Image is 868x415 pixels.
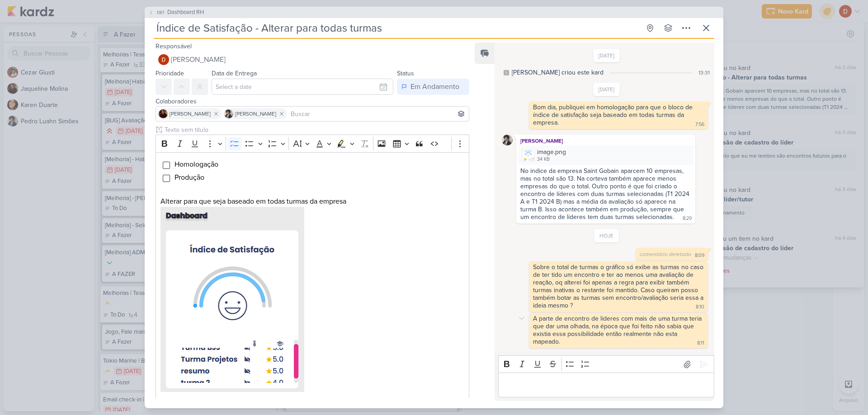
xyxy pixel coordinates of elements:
div: 34 KB [537,156,566,163]
span: [PERSON_NAME] [171,54,226,65]
span: comentário deletado [640,251,691,257]
div: 8:29 [683,215,692,222]
input: Buscar [289,108,467,119]
div: Sobre o total de turmas o gráfico só exibe as turmas no caso de ter tido um encontro e ter ao men... [533,263,705,309]
div: 7:56 [695,121,704,128]
span: Homologação [175,160,218,169]
div: Colaboradores [156,97,469,106]
input: Texto sem título [163,125,469,135]
input: Kard Sem Título [154,20,640,36]
img: MdFn0rijpVD3P6IkXQh2avZFAVWfYOHzxSHFUFk8.png [522,149,534,162]
div: A parte de encontro de lideres com mais de uma turma teria que dar uma olhada, na época que foi f... [533,315,703,345]
button: [PERSON_NAME] [156,51,469,68]
div: No indice da empresa Saint Gobain aparcem 10 empresas, mas no total são 13. Na corteva também apa... [520,167,691,221]
img: Davi Elias Teixeira [158,54,169,65]
div: Bom dia, publiquei em homologação para que o bloco de índice de satisfação seja baseado em todas ... [533,103,694,126]
div: [PERSON_NAME] criou este kard [512,68,604,77]
input: Select a date [212,79,393,95]
button: Em Andamento [397,79,469,95]
div: 13:31 [698,69,710,77]
span: [PERSON_NAME] [170,110,211,118]
div: 8:09 [695,252,704,259]
img: Pedro Luahn Simões [224,109,233,118]
img: Jaqueline Molina [159,109,168,118]
div: Editor editing area: main [498,373,714,397]
span: Produção [175,173,204,182]
img: Pedro Luahn Simões [502,135,513,145]
div: Editor toolbar [498,355,714,373]
span: [PERSON_NAME] [235,110,276,118]
img: pAOVUT0iHILH0Eny87OZsuPYZibDukO6U9FRY8od5c1a6g2hYaFob5z9KlQlDXUDcMwTPmh2luy8qhMr6LurTWVEj7Cuiq5so... [160,207,304,392]
div: 8:10 [696,303,704,311]
div: Em Andamento [410,81,459,92]
div: image.png [537,147,566,157]
div: Editor editing area: main [156,152,469,402]
label: Responsável [156,42,192,50]
div: image.png [518,145,693,165]
label: Status [397,70,414,77]
label: Data de Entrega [212,70,257,77]
div: Editor toolbar [156,135,469,152]
label: Prioridade [156,70,184,77]
p: Alterar para que seja baseado em todas turmas da empresa [160,196,464,395]
div: [PERSON_NAME] [518,136,693,145]
div: 8:11 [697,340,704,347]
